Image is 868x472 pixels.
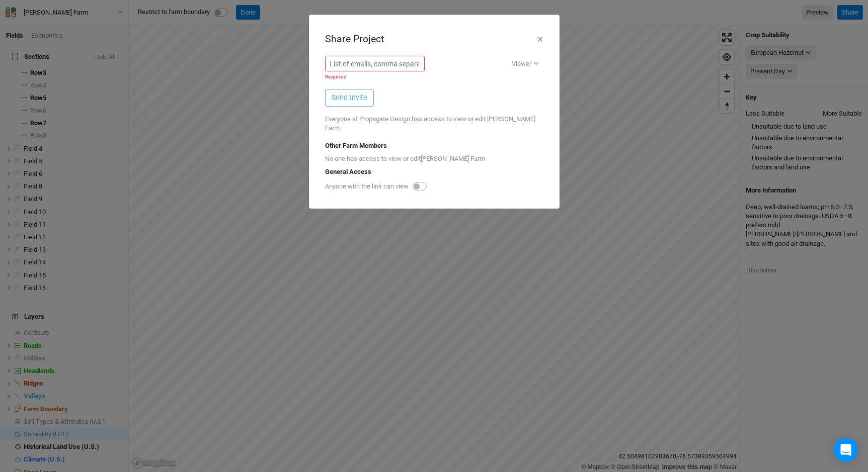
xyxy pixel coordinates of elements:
div: General Access [325,167,543,176]
div: Open Intercom Messenger [834,438,858,462]
div: Viewer [512,59,531,69]
div: Other Farm Members [325,141,543,150]
label: Anyone with the link can view [325,182,409,191]
button: Send Invite [325,89,374,107]
button: × [537,31,543,48]
button: Viewer [507,56,543,71]
div: No one has access to view or edit [PERSON_NAME] Farm [325,150,543,167]
div: Everyone at Propagate Design has access to view or edit [PERSON_NAME] Farm [325,107,543,141]
input: List of emails, comma separated [325,56,425,71]
div: Required [325,73,543,81]
div: Share Project [325,32,384,46]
